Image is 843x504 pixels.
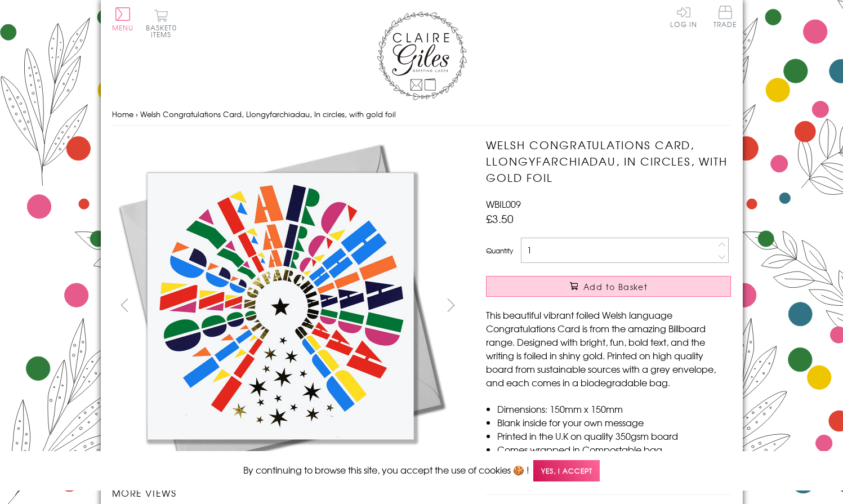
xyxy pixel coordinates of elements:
p: This beautiful vibrant foiled Welsh language Congratulations Card is from the amazing Billboard r... [486,308,731,389]
a: Trade [713,6,737,30]
a: Log In [670,6,697,28]
li: Blank inside for your own message [497,416,731,429]
span: WBIL009 [486,197,521,211]
img: Welsh Congratulations Card, Llongyfarchiadau, In circles, with gold foil [112,137,450,475]
li: Dimensions: 150mm x 150mm [497,402,731,416]
a: Home [112,109,133,119]
nav: breadcrumbs [112,103,732,126]
img: Claire Giles Greetings Cards [377,11,467,100]
span: £3.50 [486,211,514,226]
li: Printed in the U.K on quality 350gsm board [497,429,731,443]
span: Welsh Congratulations Card, Llongyfarchiadau, In circles, with gold foil [140,109,396,119]
span: › [136,109,138,119]
label: Quantity [486,246,513,256]
span: 0 items [151,23,177,39]
button: Basket0 items [146,9,177,38]
button: Menu [112,7,134,31]
li: Comes wrapped in Compostable bag [497,443,731,456]
span: Trade [713,6,737,28]
span: Menu [112,23,134,33]
h3: More views [112,486,464,499]
span: Add to Basket [583,281,648,292]
h1: Welsh Congratulations Card, Llongyfarchiadau, In circles, with gold foil [486,137,731,185]
button: Add to Basket [486,276,731,297]
span: Yes, I accept [533,460,600,482]
button: prev [112,292,137,318]
button: next [438,292,463,318]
